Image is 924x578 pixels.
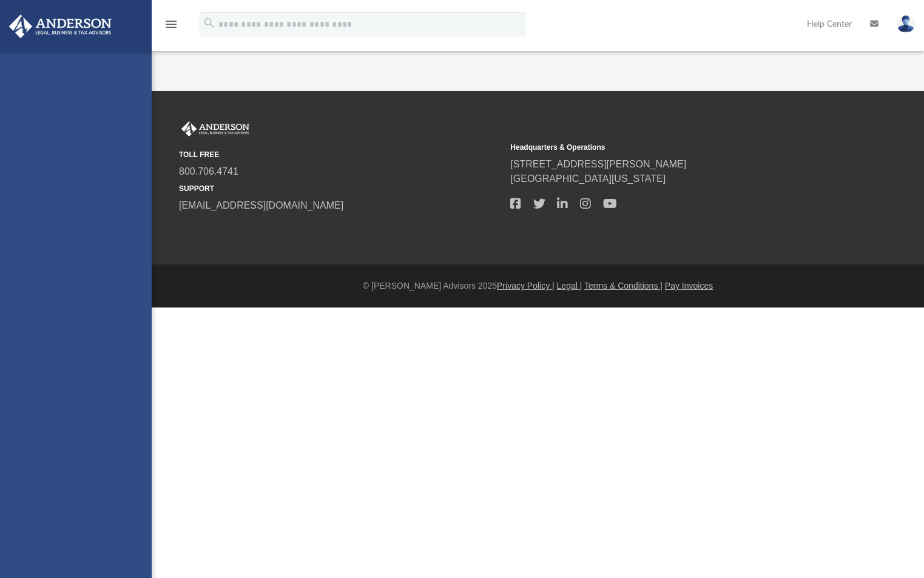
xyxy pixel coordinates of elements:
[510,142,833,153] small: Headquarters & Operations
[179,121,252,137] img: Anderson Advisors Platinum Portal
[179,166,238,176] a: 800.706.4741
[179,149,502,160] small: TOLL FREE
[510,159,686,169] a: [STREET_ADDRESS][PERSON_NAME]
[5,15,115,38] img: Anderson Advisors Platinum Portal
[164,17,178,32] i: menu
[584,281,663,291] a: Terms & Conditions |
[497,281,555,291] a: Privacy Policy |
[557,281,582,291] a: Legal |
[897,15,915,33] img: User Pic
[665,281,713,291] a: Pay Invoices
[510,173,666,184] a: [GEOGRAPHIC_DATA][US_STATE]
[179,183,502,194] small: SUPPORT
[179,200,343,210] a: [EMAIL_ADDRESS][DOMAIN_NAME]
[164,23,178,32] a: menu
[203,16,216,30] i: search
[152,280,924,292] div: © [PERSON_NAME] Advisors 2025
